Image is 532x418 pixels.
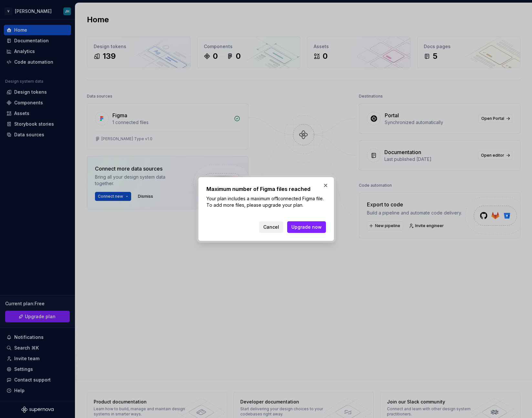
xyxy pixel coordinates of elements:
b: 1 [276,196,278,201]
p: Your plan includes a maximum of connected Figma file. To add more files, please upgrade your plan. [206,195,326,208]
button: Cancel [259,221,283,233]
h2: Maximum number of Figma files reached [206,185,326,193]
span: Upgrade now [291,224,322,230]
span: Cancel [263,224,279,230]
button: Upgrade now [287,221,326,233]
